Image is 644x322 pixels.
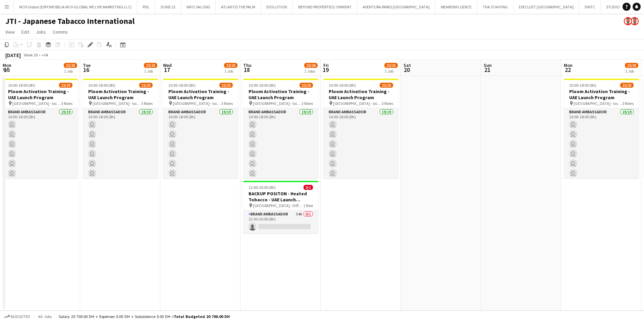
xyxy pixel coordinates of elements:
app-job-card: 10:00-18:00 (8h)22/25Ploom Activation Training - UAE Launch Program [GEOGRAPHIC_DATA] - locations... [83,79,158,178]
span: 1 Role [303,203,313,208]
span: 3 Roles [382,101,393,106]
span: 22/25 [300,83,313,88]
h3: Ploom Activation Training - UAE Launch Program [564,88,639,100]
button: DUNE 23 [155,0,181,13]
span: Tue [83,62,91,68]
app-user-avatar: David O Connor [624,17,632,25]
app-job-card: 10:00-18:00 (8h)22/25Ploom Activation Training - UAE Launch Program [GEOGRAPHIC_DATA] - locations... [323,79,398,178]
div: 2 Jobs [305,69,317,74]
app-job-card: 10:00-18:00 (8h)22/25Ploom Activation Training - UAE Launch Program [GEOGRAPHIC_DATA] - locations... [243,79,318,178]
button: BEYOND PROPERTIES/ OMNIYAT [293,0,357,13]
span: 19 [322,66,329,74]
h1: JTI - Japanese Tabacco International [5,16,135,26]
app-card-role: Brand Ambassador34A0/112:00-20:00 (8h) [243,210,318,233]
button: Budgeted [3,313,31,320]
span: View [5,29,15,35]
span: Thu [243,62,252,68]
span: Total Budgeted 20 700.00 DH [174,314,230,319]
span: Sun [484,62,492,68]
div: 1 Job [64,69,77,74]
span: [GEOGRAPHIC_DATA] - Different locations [253,203,303,208]
span: 21 [483,66,492,74]
span: [GEOGRAPHIC_DATA] - locations TBC [253,101,302,106]
span: 22/25 [64,63,77,68]
span: 20 [402,66,411,74]
span: 22/25 [625,63,638,68]
span: Wed [163,62,172,68]
button: DWTC [579,0,601,13]
span: 10:00-18:00 (8h) [249,83,276,88]
app-card-role: Brand Ambassador19/1910:00-18:00 (8h) [163,108,238,307]
span: 16 [82,66,91,74]
button: INFO SALONS [181,0,216,13]
span: 3 Roles [141,101,153,106]
span: 22/25 [384,63,398,68]
button: WEAREINFLUENCE [435,0,477,13]
a: View [3,28,17,36]
button: EXECUJET [GEOGRAPHIC_DATA] [514,0,579,13]
span: [GEOGRAPHIC_DATA] - locations TBC [333,101,382,106]
div: 1 Job [385,69,397,74]
button: PIXL [137,0,155,13]
a: Edit [19,28,32,36]
span: Edit [21,29,29,35]
app-job-card: 10:00-18:00 (8h)22/25Ploom Activation Training - UAE Launch Program [GEOGRAPHIC_DATA] - locations... [3,79,78,178]
span: 22/25 [144,63,157,68]
h3: Ploom Activation Training - UAE Launch Program [243,88,318,100]
app-card-role: Brand Ambassador19/1910:00-18:00 (8h) [323,108,398,307]
span: 22/25 [620,83,634,88]
span: 10:00-18:00 (8h) [88,83,115,88]
span: Week 38 [22,52,39,57]
span: Fri [323,62,329,68]
div: 1 Job [625,69,638,74]
span: 22/25 [224,63,237,68]
app-card-role: Brand Ambassador19/1910:00-18:00 (8h) [3,108,78,307]
app-user-avatar: David O Connor [631,17,639,25]
span: [GEOGRAPHIC_DATA] - locations TBC [173,101,221,106]
span: Mon [564,62,573,68]
span: 10:00-18:00 (8h) [8,83,35,88]
span: 22/25 [219,83,233,88]
div: Salary 20 700.00 DH + Expenses 0.00 DH + Subsistence 0.00 DH = [59,314,230,319]
span: 18 [242,66,252,74]
span: Comms [53,29,68,35]
span: 0/1 [304,185,313,190]
span: 22/25 [380,83,393,88]
h3: Ploom Activation Training - UAE Launch Program [323,88,398,100]
span: 3 Roles [302,101,313,106]
app-card-role: Brand Ambassador19/1910:00-18:00 (8h) [243,108,318,307]
span: All jobs [37,314,53,319]
button: THA STAFFING [477,0,514,13]
h3: Ploom Activation Training - UAE Launch Program [83,88,158,100]
h3: Ploom Activation Training - UAE Launch Program [3,88,78,100]
span: [GEOGRAPHIC_DATA] - locations TBC [574,101,622,106]
div: 10:00-18:00 (8h)22/25Ploom Activation Training - UAE Launch Program [GEOGRAPHIC_DATA] - locations... [163,79,238,178]
span: [GEOGRAPHIC_DATA] - locations TBC [12,101,61,106]
app-job-card: 10:00-18:00 (8h)22/25Ploom Activation Training - UAE Launch Program [GEOGRAPHIC_DATA] - locations... [564,79,639,178]
span: 17 [162,66,172,74]
span: 22/26 [304,63,318,68]
a: Jobs [33,28,49,36]
span: 10:00-18:00 (8h) [329,83,356,88]
span: 3 Roles [622,101,634,106]
span: 22/25 [59,83,72,88]
span: 15 [2,66,11,74]
button: EVOLUTION [261,0,293,13]
h3: Ploom Activation Training - UAE Launch Program [163,88,238,100]
app-card-role: Brand Ambassador19/1910:00-18:00 (8h) [564,108,639,307]
div: 1 Job [144,69,157,74]
span: Sat [404,62,411,68]
span: 22/25 [139,83,153,88]
span: 12:00-20:00 (8h) [249,185,276,190]
span: 10:00-18:00 (8h) [168,83,196,88]
button: STUDIO KINZA [601,0,637,13]
app-job-card: 12:00-20:00 (8h)0/1BACKUP POSITON - Heated Tobacco - UAE Launch Program [GEOGRAPHIC_DATA] - Diffe... [243,181,318,233]
div: +04 [42,52,48,57]
div: 1 Job [224,69,237,74]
